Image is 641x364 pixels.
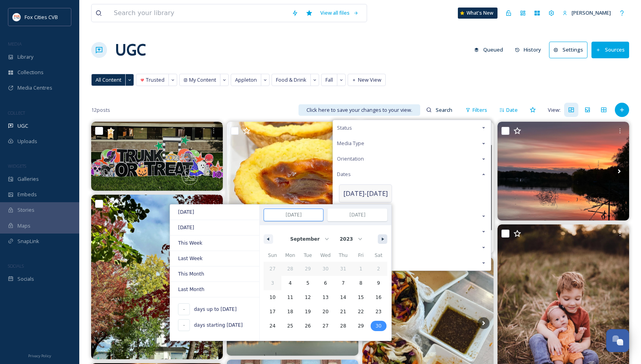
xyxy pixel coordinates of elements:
[325,76,333,84] span: Fall
[299,249,317,262] span: Tue
[264,290,281,305] button: 10
[352,319,370,333] button: 29
[96,76,121,84] span: All Content
[375,305,381,319] span: 23
[370,305,388,319] button: 23
[323,305,329,319] span: 20
[17,275,34,283] span: Socials
[358,319,364,333] span: 29
[170,251,259,266] span: Last Week
[170,282,259,297] span: Last Month
[340,319,346,333] span: 28
[281,249,299,262] span: Mon
[91,106,110,114] span: 12 posts
[287,290,293,305] span: 11
[17,138,37,145] span: Uploads
[264,209,323,221] input: Early
[8,163,26,169] span: WIDGETS
[146,76,165,84] span: Trusted
[299,319,317,333] button: 26
[370,249,388,262] span: Sat
[299,290,317,305] button: 12
[358,305,364,319] span: 22
[17,238,39,245] span: SnapLink
[328,209,387,221] input: Continuous
[370,276,388,290] button: 9
[559,5,615,21] a: [PERSON_NAME]
[317,319,335,333] button: 27
[264,319,281,333] button: 24
[91,122,223,190] img: Thank you to VF Appleton for always inviting us back to celebrate with you!! 🎃👻🍬🍭 We hope all the...
[334,276,352,290] button: 7
[305,305,311,319] span: 19
[549,42,587,58] button: Settings
[370,319,388,333] button: 30
[281,290,299,305] button: 11
[458,8,497,19] a: What's New
[572,9,611,16] span: [PERSON_NAME]
[170,220,259,236] button: [DATE]
[115,38,146,62] h1: UGC
[170,251,259,266] button: Last Week
[91,195,223,359] img: Saturday’s fall colors report from Kimberly Point Park, Riverside Park, Rydell Conservancy 11/14/...
[337,140,364,147] span: Media Type
[324,276,327,290] span: 6
[281,305,299,319] button: 18
[306,276,310,290] span: 5
[316,5,363,21] a: View all files
[264,305,281,319] button: 17
[170,205,259,220] button: [DATE]
[317,276,335,290] button: 6
[337,155,364,163] span: Orientation
[8,263,24,269] span: SOCIALS
[317,249,335,262] span: Wed
[28,353,51,358] span: Privacy Policy
[334,305,352,319] button: 21
[352,276,370,290] button: 8
[340,290,346,305] span: 14
[281,276,299,290] button: 4
[306,106,412,114] span: Click here to save your changes to your view.
[170,266,259,282] span: This Month
[473,106,487,114] span: Filters
[305,290,311,305] span: 12
[17,222,31,230] span: Maps
[28,351,51,360] a: Privacy Policy
[17,53,33,61] span: Library
[299,305,317,319] button: 19
[377,276,380,290] span: 9
[342,276,345,290] span: 7
[323,319,329,333] span: 27
[358,290,364,305] span: 15
[17,69,44,76] span: Collections
[264,249,281,262] span: Sun
[370,262,388,276] button: 2
[377,262,380,276] span: 2
[189,76,216,84] span: My Content
[511,42,545,57] button: History
[317,290,335,305] button: 13
[270,305,276,319] span: 17
[352,262,370,276] button: 1
[227,122,358,253] img: It's almost Friday, we are so close! We have lots of delicious things baking for you tomorrow, Fr...
[359,262,362,276] span: 1
[17,84,52,92] span: Media Centres
[334,319,352,333] button: 28
[352,290,370,305] button: 15
[170,266,259,282] button: This Month
[334,290,352,305] button: 14
[317,305,335,319] button: 20
[506,106,518,114] span: Date
[340,305,346,319] span: 21
[375,290,381,305] span: 16
[17,175,39,183] span: Galleries
[606,329,629,352] button: Open Chat
[511,42,549,57] a: History
[289,276,292,290] span: 4
[323,290,329,305] span: 13
[170,236,259,251] button: This Week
